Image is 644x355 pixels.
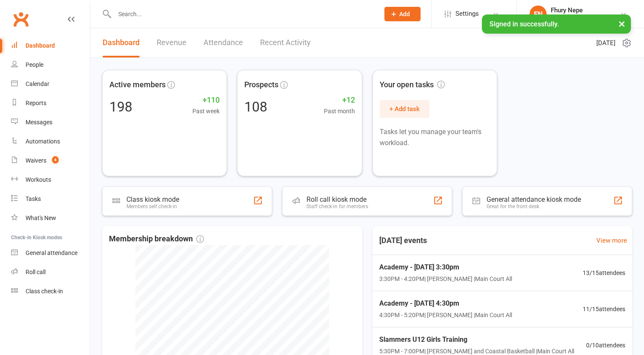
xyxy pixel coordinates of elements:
[26,195,41,202] div: Tasks
[379,262,512,273] span: Academy - [DATE] 3:30pm
[112,8,373,20] input: Search...
[379,298,512,309] span: Academy - [DATE] 4:30pm
[379,310,512,320] span: 4:30PM - 5:20PM | [PERSON_NAME] | Main Court All
[487,195,581,203] div: General attendance kiosk mode
[11,243,90,263] a: General attendance kiosk mode
[551,6,600,14] div: Fhury Nepe
[11,113,90,132] a: Messages
[192,106,220,116] span: Past week
[26,288,63,295] div: Class check-in
[26,42,55,49] div: Dashboard
[380,100,429,118] button: + Add task
[11,151,90,170] a: Waivers 4
[26,215,56,221] div: What's New
[26,119,52,126] div: Messages
[260,28,311,57] a: Recent Activity
[109,79,166,91] span: Active members
[26,157,46,164] div: Waivers
[244,100,267,114] div: 108
[11,189,90,209] a: Tasks
[11,209,90,228] a: What's New
[583,304,625,314] span: 11 / 15 attendees
[26,80,49,87] div: Calendar
[379,334,574,345] span: Slammers U12 Girls Training
[244,79,278,91] span: Prospects
[26,249,77,256] div: General attendance
[614,14,630,33] button: ×
[586,341,625,350] span: 0 / 10 attendees
[551,14,600,22] div: Coastal Basketball
[192,94,220,106] span: +110
[26,176,51,183] div: Workouts
[324,94,355,106] span: +12
[126,195,179,203] div: Class kiosk mode
[583,268,625,278] span: 13 / 15 attendees
[157,28,186,57] a: Revenue
[10,9,31,30] a: Clubworx
[109,100,132,114] div: 198
[399,11,410,17] span: Add
[11,263,90,282] a: Roll call
[379,274,512,283] span: 3:30PM - 4:20PM | [PERSON_NAME] | Main Court All
[384,7,421,21] button: Add
[455,4,479,23] span: Settings
[11,170,90,189] a: Workouts
[126,203,179,209] div: Members self check-in
[11,55,90,74] a: People
[596,235,627,246] a: View more
[380,79,445,91] span: Your open tasks
[203,28,243,57] a: Attendance
[11,282,90,301] a: Class kiosk mode
[324,106,355,116] span: Past month
[11,74,90,94] a: Calendar
[103,28,140,57] a: Dashboard
[109,233,204,245] span: Membership breakdown
[26,100,46,106] div: Reports
[52,156,59,163] span: 4
[11,132,90,151] a: Automations
[26,61,43,68] div: People
[306,195,368,203] div: Roll call kiosk mode
[489,20,559,28] span: Signed in successfully.
[380,126,490,148] p: Tasks let you manage your team's workload.
[26,269,46,275] div: Roll call
[372,233,434,248] h3: [DATE] events
[11,94,90,113] a: Reports
[26,138,60,145] div: Automations
[596,38,615,48] span: [DATE]
[487,203,581,209] div: Great for the front desk
[306,203,368,209] div: Staff check-in for members
[11,36,90,55] a: Dashboard
[530,6,547,23] div: FN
